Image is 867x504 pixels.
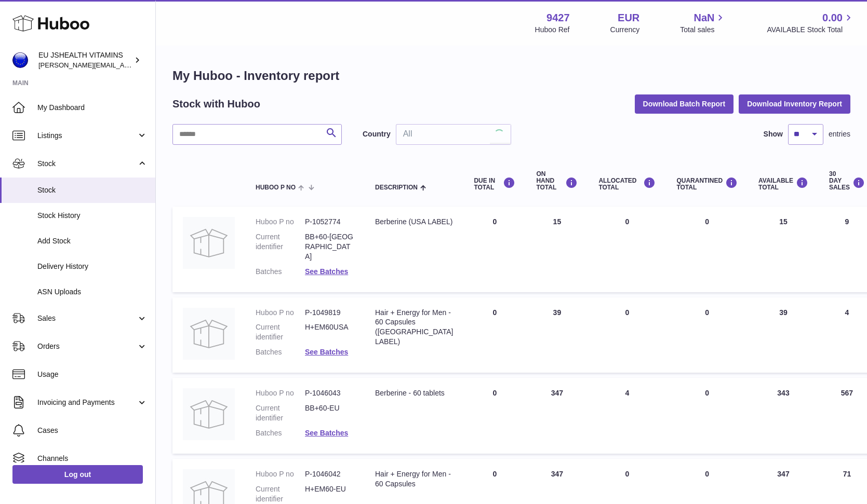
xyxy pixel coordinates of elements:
[705,217,709,226] span: 0
[183,217,235,269] img: product image
[37,398,137,407] span: Invoicing and Payments
[305,429,348,437] a: See Batches
[363,129,391,139] label: Country
[37,262,148,271] span: Delivery History
[748,207,819,292] td: 15
[37,159,137,169] span: Stock
[305,348,348,356] a: See Batches
[618,11,639,25] strong: EUR
[767,25,855,35] span: AVAILABLE Stock Total
[635,94,734,113] button: Download Batch Report
[305,232,354,262] dd: BB+60-[GEOGRAPHIC_DATA]
[37,314,137,323] span: Sales
[705,389,709,397] span: 0
[37,185,148,195] span: Stock
[37,370,148,379] span: Usage
[463,378,526,454] td: 0
[375,469,453,489] div: Hair + Energy for Men - 60 Capsules
[748,297,819,373] td: 39
[256,184,296,191] span: Huboo P no
[38,61,208,69] span: [PERSON_NAME][EMAIL_ADDRESS][DOMAIN_NAME]
[38,50,132,70] div: EU JSHEALTH VITAMINS
[37,211,148,221] span: Stock History
[693,11,714,25] span: NaN
[546,11,570,25] strong: 9427
[535,25,570,35] div: Huboo Ref
[526,378,588,454] td: 347
[305,322,354,342] dd: H+EM60USA
[37,131,137,141] span: Listings
[256,308,305,318] dt: Huboo P no
[829,129,850,139] span: entries
[588,207,666,292] td: 0
[37,454,148,464] span: Channels
[598,177,656,191] div: ALLOCATED Total
[610,25,640,35] div: Currency
[172,67,850,84] h1: My Huboo - Inventory report
[463,297,526,373] td: 0
[37,236,148,246] span: Add Stock
[474,177,515,191] div: DUE IN TOTAL
[256,232,305,262] dt: Current identifier
[748,378,819,454] td: 343
[256,484,305,504] dt: Current identifier
[705,470,709,478] span: 0
[588,297,666,373] td: 0
[256,267,305,277] dt: Batches
[375,184,418,191] span: Description
[526,297,588,373] td: 39
[305,267,348,276] a: See Batches
[37,342,137,351] span: Orders
[256,347,305,357] dt: Batches
[305,308,354,318] dd: P-1049819
[739,94,850,113] button: Download Inventory Report
[758,177,808,191] div: AVAILABLE Total
[183,308,235,360] img: product image
[705,308,709,317] span: 0
[172,97,260,111] h2: Stock with Huboo
[764,129,783,139] label: Show
[588,378,666,454] td: 4
[256,322,305,342] dt: Current identifier
[526,207,588,292] td: 15
[680,25,726,35] span: Total sales
[183,388,235,440] img: product image
[12,465,143,484] a: Log out
[37,287,148,297] span: ASN Uploads
[256,388,305,398] dt: Huboo P no
[305,469,354,479] dd: P-1046042
[375,308,453,347] div: Hair + Energy for Men - 60 Capsules ([GEOGRAPHIC_DATA] LABEL)
[822,11,843,25] span: 0.00
[256,428,305,438] dt: Batches
[37,426,148,435] span: Cases
[680,11,726,35] a: NaN Total sales
[37,103,148,113] span: My Dashboard
[12,52,28,68] img: laura@jessicasepel.com
[676,177,738,191] div: QUARANTINED Total
[536,171,578,192] div: ON HAND Total
[767,11,855,35] a: 0.00 AVAILABLE Stock Total
[463,207,526,292] td: 0
[256,217,305,227] dt: Huboo P no
[829,171,865,192] div: 30 DAY SALES
[305,484,354,504] dd: H+EM60-EU
[305,403,354,423] dd: BB+60-EU
[305,217,354,227] dd: P-1052774
[305,388,354,398] dd: P-1046043
[256,469,305,479] dt: Huboo P no
[375,217,453,227] div: Berberine (USA LABEL)
[375,388,453,398] div: Berberine - 60 tablets
[256,403,305,423] dt: Current identifier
